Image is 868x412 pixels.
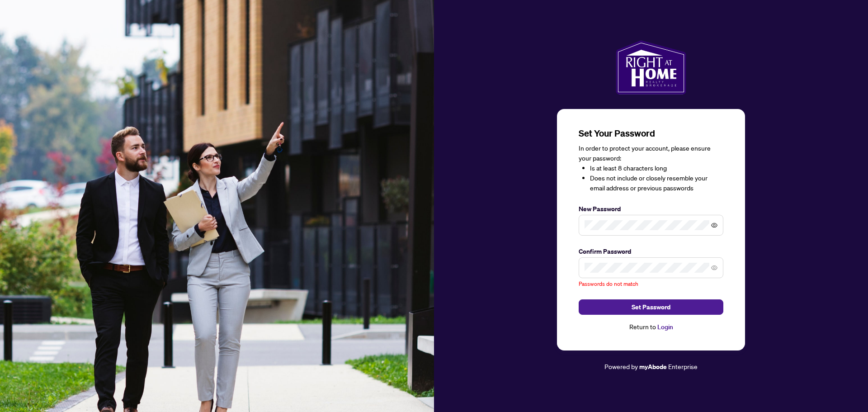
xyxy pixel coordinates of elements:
span: Passwords do not match [579,280,638,287]
span: Enterprise [668,362,698,370]
label: Confirm Password [579,246,723,256]
span: Set Password [632,300,670,314]
span: eye [711,265,717,271]
a: Login [657,323,673,331]
div: In order to protect your account, please ensure your password: [579,143,723,193]
div: Return to [579,322,723,332]
img: ma-logo [616,40,686,95]
li: Is at least 8 characters long [590,163,723,173]
a: myAbode [639,362,667,372]
span: Powered by [604,362,638,370]
h3: Set Your Password [579,127,723,140]
button: Set Password [579,299,723,315]
label: New Password [579,204,723,214]
span: eye [711,222,717,228]
li: Does not include or closely resemble your email address or previous passwords [590,173,723,193]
